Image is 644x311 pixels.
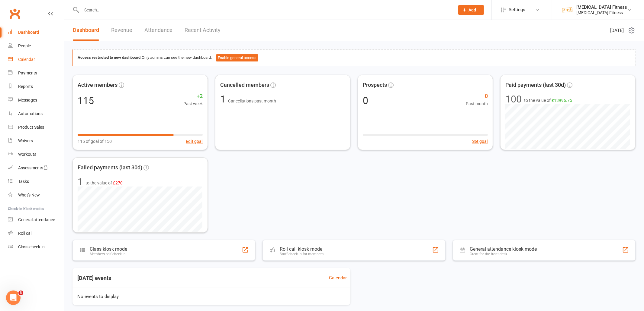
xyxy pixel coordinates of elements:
div: General attendance [18,217,55,222]
div: Staff check-in for members [280,252,324,256]
div: [MEDICAL_DATA] Fitness [576,5,627,10]
span: £270 [113,181,123,185]
a: Calendar [8,53,64,66]
span: 115 of goal of 150 [78,138,112,145]
span: 1 [220,93,228,105]
div: Product Sales [18,125,44,130]
strong: Access restricted to new dashboard: [78,55,142,60]
span: Failed payments (last 30d) [78,163,142,172]
div: People [18,43,31,48]
span: £13996.75 [552,98,572,103]
a: What's New [8,188,64,202]
button: Add [458,5,484,15]
a: People [8,39,64,53]
div: 100 [505,94,522,104]
span: Add [469,8,476,12]
div: Members self check-in [90,252,127,256]
a: Waivers [8,134,64,148]
div: Waivers [18,138,33,143]
a: Roll call [8,227,64,240]
div: Automations [18,111,43,116]
a: General attendance kiosk mode [8,213,64,227]
div: Calendar [18,57,35,62]
a: Recent Activity [185,20,221,41]
div: [MEDICAL_DATA] Fitness [576,10,627,15]
span: Settings [509,3,525,17]
div: General attendance kiosk mode [470,246,537,252]
div: 0 [363,96,368,105]
span: Prospects [363,81,387,90]
iframe: Intercom live chat [6,291,21,305]
a: Dashboard [8,26,64,39]
a: Tasks [8,175,64,188]
div: Tasks [18,179,29,184]
div: Class kiosk mode [90,246,127,252]
div: Payments [18,71,37,75]
div: Messages [18,98,37,102]
span: Paid payments (last 30d) [505,81,566,90]
span: [DATE] [610,27,624,34]
div: Roll call kiosk mode [280,246,324,252]
div: Only admins can see the new dashboard. [78,54,631,61]
span: to the value of [85,180,123,186]
div: Workouts [18,152,36,157]
div: 1 [78,177,83,187]
a: Dashboard [73,20,99,41]
a: Class kiosk mode [8,240,64,254]
div: What's New [18,193,40,197]
span: 3 [18,291,23,295]
a: Clubworx [7,6,22,21]
img: thumb_image1569280052.png [561,4,573,16]
div: Assessments [18,165,48,170]
div: Class check-in [18,244,45,249]
span: Past month [466,100,488,107]
span: 0 [466,92,488,101]
button: Edit goal [186,138,203,145]
a: Workouts [8,148,64,161]
a: Messages [8,93,64,107]
span: Active members [78,81,118,90]
div: No events to display [70,288,353,305]
span: Cancelled members [220,81,269,90]
div: 115 [78,96,94,105]
a: Assessments [8,161,64,175]
div: Roll call [18,231,32,236]
button: Enable general access [216,54,258,61]
span: to the value of [524,97,572,104]
a: Reports [8,80,64,93]
a: Calendar [329,274,347,281]
input: Search... [80,6,450,14]
a: Revenue [111,20,132,41]
a: Payments [8,66,64,80]
h3: [DATE] events [72,273,116,284]
div: Great for the front desk [470,252,537,256]
button: Set goal [472,138,488,145]
a: Attendance [144,20,172,41]
div: Dashboard [18,30,39,35]
a: Product Sales [8,121,64,134]
span: +2 [183,92,203,101]
span: Past week [183,100,203,107]
span: Cancellations past month [228,99,276,103]
a: Automations [8,107,64,121]
div: Reports [18,84,33,89]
